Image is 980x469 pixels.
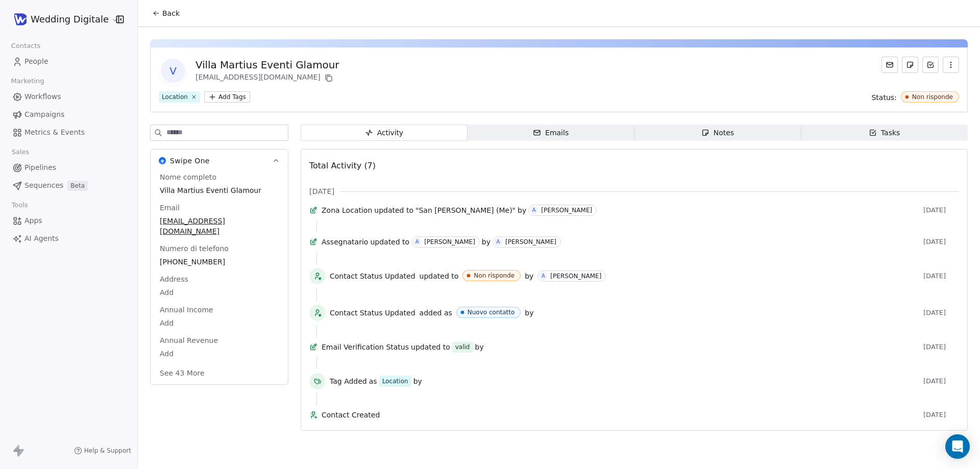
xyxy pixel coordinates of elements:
span: [DATE] [923,272,959,280]
button: Wedding Digitale [12,11,109,28]
span: added as [420,308,452,318]
span: updated to [420,271,459,281]
button: Add Tags [204,91,250,103]
span: Campaigns [24,109,64,120]
span: Apps [24,215,42,226]
span: Swipe One [170,156,210,166]
div: A [532,206,536,214]
div: Location [162,92,188,102]
span: Annual Income [158,305,215,315]
span: [PHONE_NUMBER] [160,257,279,267]
span: Wedding Digitale [31,13,109,26]
a: Metrics & Events [8,124,129,141]
span: Contact Status Updated [330,271,415,281]
span: AI Agents [24,233,59,244]
span: by [525,308,533,318]
div: Villa Martius Eventi Glamour [195,58,339,72]
span: V [161,59,185,83]
span: Total Activity (7) [309,161,376,170]
span: Numero di telefono [158,243,231,254]
span: Pipelines [24,162,56,173]
span: [DATE] [923,377,959,385]
span: Add [160,318,279,328]
span: Sequences [24,180,63,191]
span: Contact Created [322,410,919,420]
span: Tag Added [330,376,367,386]
a: Help & Support [74,447,131,455]
span: People [24,56,48,67]
span: Sales [7,144,34,160]
span: Beta [67,181,88,191]
span: [DATE] [923,206,959,214]
span: by [518,205,526,215]
span: [DATE] [923,309,959,317]
div: Non risponde [474,272,514,279]
span: Add [160,349,279,359]
a: Campaigns [8,106,129,123]
div: [PERSON_NAME] [424,238,475,245]
div: Emails [533,128,569,138]
a: Apps [8,212,129,229]
span: Help & Support [84,447,131,455]
div: valid [455,342,470,352]
img: WD-pittogramma.png [14,13,27,26]
div: Non risponde [912,93,953,101]
span: [EMAIL_ADDRESS][DOMAIN_NAME] [160,216,279,236]
div: Location [382,377,408,386]
span: Email Verification Status [322,342,409,352]
span: Marketing [7,73,48,89]
a: People [8,53,129,70]
div: A [497,238,500,246]
span: Add [160,287,279,298]
span: [DATE] [923,343,959,351]
span: [DATE] [923,238,959,246]
span: [DATE] [923,411,959,419]
div: [PERSON_NAME] [505,238,556,245]
span: Workflows [24,91,61,102]
span: by [525,271,533,281]
span: Status: [871,92,896,103]
span: Contact Status Updated [330,308,415,318]
button: Swipe OneSwipe One [151,150,288,172]
span: Villa Martius Eventi Glamour [160,185,279,195]
button: Back [146,4,186,22]
span: Tools [7,198,32,213]
div: Notes [701,128,734,138]
img: Swipe One [159,157,166,164]
span: [DATE] [309,186,334,196]
span: by [413,376,422,386]
span: as [369,376,377,386]
a: AI Agents [8,230,129,247]
button: See 43 More [154,364,211,382]
div: [EMAIL_ADDRESS][DOMAIN_NAME] [195,72,339,84]
span: updated to [374,205,413,215]
span: updated to [411,342,450,352]
span: Email [158,203,182,213]
span: Zona Location [322,205,372,215]
div: Open Intercom Messenger [945,434,970,459]
div: [PERSON_NAME] [550,273,601,280]
div: Tasks [869,128,900,138]
span: Assegnatario [322,237,368,247]
span: Address [158,274,190,284]
span: by [475,342,484,352]
span: Contacts [7,38,45,54]
div: Nuovo contatto [468,309,515,316]
span: "San [PERSON_NAME] (Me)" [415,205,516,215]
span: Nome completo [158,172,218,182]
span: Back [162,8,180,18]
a: SequencesBeta [8,177,129,194]
span: Annual Revenue [158,335,220,345]
span: Metrics & Events [24,127,85,138]
a: Pipelines [8,159,129,176]
span: updated to [370,237,409,247]
a: Workflows [8,88,129,105]
div: [PERSON_NAME] [541,207,592,214]
div: A [415,238,419,246]
span: by [482,237,491,247]
div: A [542,272,545,280]
div: Swipe OneSwipe One [151,172,288,384]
